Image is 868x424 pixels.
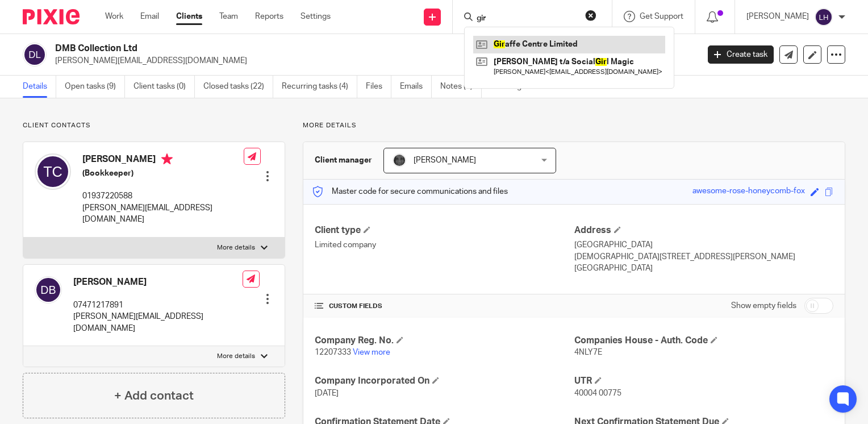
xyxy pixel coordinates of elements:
[23,43,47,66] img: svg%3E
[203,76,273,98] a: Closed tasks (22)
[282,76,357,98] a: Recurring tasks (4)
[731,300,796,311] label: Show empty fields
[23,121,285,130] p: Client contacts
[585,10,596,21] button: Clear
[35,276,62,304] img: svg%3E
[55,55,691,66] p: [PERSON_NAME][EMAIL_ADDRESS][DOMAIN_NAME]
[400,76,432,98] a: Emails
[82,153,244,168] h4: [PERSON_NAME]
[55,43,564,55] h2: DMB Collection Ltd
[315,389,339,397] span: [DATE]
[574,348,602,356] span: 4NLY7E
[640,13,683,20] span: Get Support
[303,121,845,130] p: More details
[574,335,833,347] h4: Companies House - Auth. Code
[73,300,243,311] p: 07471217891
[440,76,482,98] a: Notes (0)
[692,185,805,198] div: awesome-rose-honeycomb-fox
[73,311,243,334] p: [PERSON_NAME][EMAIL_ADDRESS][DOMAIN_NAME]
[217,352,255,361] p: More details
[23,76,56,98] a: Details
[301,11,331,22] a: Settings
[312,186,508,197] p: Master code for secure communications and files
[746,11,809,22] p: [PERSON_NAME]
[82,202,244,226] p: [PERSON_NAME][EMAIL_ADDRESS][DOMAIN_NAME]
[65,76,125,98] a: Open tasks (9)
[219,11,238,22] a: Team
[140,11,159,22] a: Email
[114,387,194,405] h4: + Add contact
[708,45,774,64] a: Create task
[414,156,476,164] span: [PERSON_NAME]
[176,11,202,22] a: Clients
[315,155,372,166] h3: Client manager
[574,239,833,251] p: [GEOGRAPHIC_DATA]
[315,335,574,347] h4: Company Reg. No.
[315,302,574,311] h4: CUSTOM FIELDS
[475,14,578,24] input: Search
[133,76,195,98] a: Client tasks (0)
[255,11,283,22] a: Reports
[574,251,833,263] p: [DEMOGRAPHIC_DATA][STREET_ADDRESS][PERSON_NAME]
[315,375,574,387] h4: Company Incorporated On
[161,153,173,165] i: Primary
[73,276,243,288] h4: [PERSON_NAME]
[315,348,351,356] span: 12207333
[574,375,833,387] h4: UTR
[574,225,833,236] h4: Address
[217,243,255,252] p: More details
[82,168,244,179] h5: (Bookkeeper)
[82,190,244,202] p: 01937220588
[35,153,71,190] img: svg%3E
[105,11,123,22] a: Work
[353,348,390,356] a: View more
[23,9,80,24] img: Pixie
[574,389,621,397] span: 40004 00775
[315,239,574,251] p: Limited company
[366,76,391,98] a: Files
[574,263,833,274] p: [GEOGRAPHIC_DATA]
[393,153,406,167] img: Snapchat-1387757528.jpg
[815,8,833,26] img: svg%3E
[315,225,574,236] h4: Client type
